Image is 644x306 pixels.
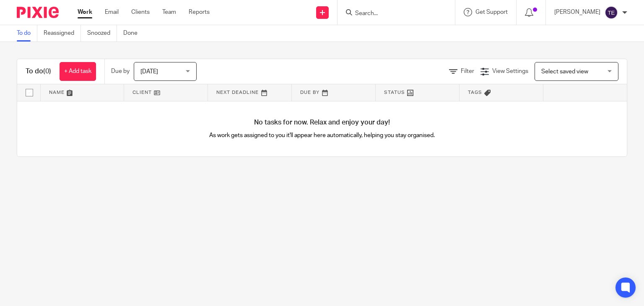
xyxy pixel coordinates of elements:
span: [DATE] [140,69,158,75]
a: Reassigned [44,25,81,41]
span: View Settings [492,68,528,74]
a: Email [105,8,119,16]
span: Tags [468,90,482,95]
span: Select saved view [541,69,588,75]
span: Get Support [475,9,508,15]
p: As work gets assigned to you it'll appear here automatically, helping you stay organised. [170,131,475,140]
a: + Add task [60,62,96,81]
a: Done [123,25,144,41]
h4: No tasks for now. Relax and enjoy your day! [17,118,627,127]
input: Search [354,10,430,18]
p: [PERSON_NAME] [554,8,600,16]
span: Filter [461,68,474,74]
span: (0) [43,68,51,75]
img: svg%3E [605,6,618,19]
a: Clients [131,8,150,16]
a: Reports [189,8,210,16]
img: Pixie [17,7,59,18]
a: To do [17,25,37,41]
a: Team [162,8,176,16]
a: Snoozed [87,25,117,41]
h1: To do [26,67,51,76]
a: Work [78,8,92,16]
p: Due by [111,67,130,75]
